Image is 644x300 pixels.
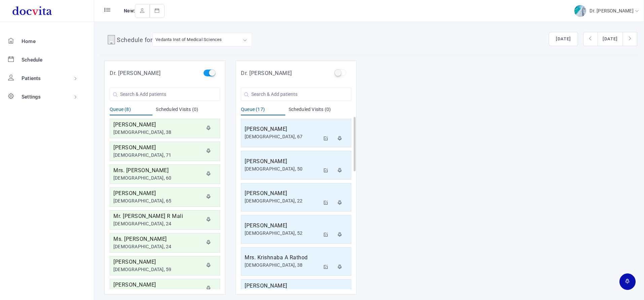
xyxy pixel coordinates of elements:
[22,38,36,44] span: Home
[113,235,203,243] h5: Ms. [PERSON_NAME]
[156,106,220,115] div: Scheduled Visits (0)
[245,282,320,298] h5: [PERSON_NAME][GEOGRAPHIC_DATA]
[245,165,320,173] div: [DEMOGRAPHIC_DATA], 50
[245,157,320,165] h5: [PERSON_NAME]
[245,125,320,133] h5: [PERSON_NAME]
[110,69,161,77] h5: Dr. [PERSON_NAME]
[155,36,222,43] div: Vedanta Inst of Medical Sciences
[113,144,203,152] h5: [PERSON_NAME]
[113,129,203,136] div: [DEMOGRAPHIC_DATA], 38
[245,254,320,262] h5: Mrs. Krishnaba A Rathod
[113,243,203,250] div: [DEMOGRAPHIC_DATA], 24
[110,87,220,101] input: Search & Add patients
[113,281,203,289] h5: [PERSON_NAME]
[241,106,285,115] div: Queue (17)
[245,133,320,140] div: [DEMOGRAPHIC_DATA], 67
[241,69,292,77] h5: Dr. [PERSON_NAME]
[245,189,320,197] h5: [PERSON_NAME]
[113,189,203,197] h5: [PERSON_NAME]
[245,230,320,237] div: [DEMOGRAPHIC_DATA], 52
[549,32,578,46] button: [DATE]
[245,222,320,230] h5: [PERSON_NAME]
[22,75,41,81] span: Patients
[589,8,635,13] span: Dr. [PERSON_NAME]
[113,266,203,273] div: [DEMOGRAPHIC_DATA], 59
[113,152,203,159] div: [DEMOGRAPHIC_DATA], 71
[113,220,203,227] div: [DEMOGRAPHIC_DATA], 24
[22,94,41,100] span: Settings
[124,8,135,13] span: New:
[113,197,203,204] div: [DEMOGRAPHIC_DATA], 65
[22,57,43,63] span: Schedule
[113,212,203,220] h5: Mr. [PERSON_NAME] R Mali
[245,197,320,204] div: [DEMOGRAPHIC_DATA], 22
[113,289,203,296] div: [DEMOGRAPHIC_DATA], 23
[574,5,586,17] img: img-2.jpg
[245,262,320,269] div: [DEMOGRAPHIC_DATA], 38
[113,175,203,182] div: [DEMOGRAPHIC_DATA], 60
[598,32,623,46] button: [DATE]
[241,87,351,101] input: Search & Add patients
[110,106,152,115] div: Queue (8)
[113,166,203,175] h5: Mrs. [PERSON_NAME]
[113,121,203,129] h5: [PERSON_NAME]
[113,258,203,266] h5: [PERSON_NAME]
[117,35,152,46] h4: Schedule for
[289,106,352,115] div: Scheduled Visits (0)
